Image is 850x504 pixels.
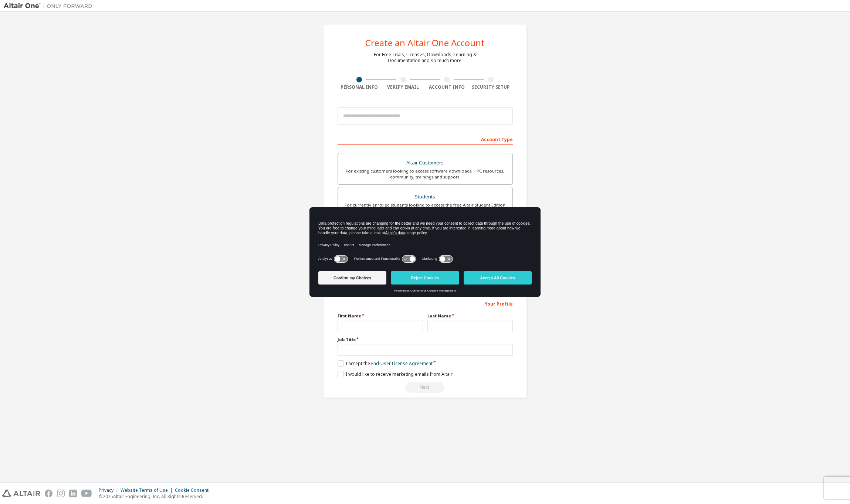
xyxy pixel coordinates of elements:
[45,490,53,497] img: facebook.svg
[338,360,433,367] label: I accept the
[69,490,77,497] img: linkedin.svg
[121,487,175,493] div: Website Terms of Use
[4,2,96,10] img: Altair One
[365,38,485,47] div: Create an Altair One Account
[425,84,469,90] div: Account Info
[175,487,213,493] div: Cookie Consent
[99,493,213,500] p: © 2025 Altair Engineering, Inc. All Rights Reserved.
[99,487,121,493] div: Privacy
[338,297,513,309] div: Your Profile
[371,360,433,367] a: End-User License Agreement
[338,371,453,377] label: I would like to receive marketing emails from Altair
[469,84,513,90] div: Security Setup
[427,313,513,319] label: Last Name
[381,84,425,90] div: Verify Email
[57,490,65,497] img: instagram.svg
[342,192,508,202] div: Students
[338,133,513,145] div: Account Type
[338,382,513,393] div: Read and acccept EULA to continue
[338,84,382,90] div: Personal Info
[2,490,40,497] img: altair_logo.svg
[342,168,508,180] div: For existing customers looking to access software downloads, HPC resources, community, trainings ...
[342,202,508,214] div: For currently enrolled students looking to access the free Altair Student Edition bundle and all ...
[342,158,508,168] div: Altair Customers
[374,52,477,64] div: For Free Trials, Licenses, Downloads, Learning & Documentation and so much more.
[338,313,423,319] label: First Name
[338,337,513,343] label: Job Title
[81,490,92,497] img: youtube.svg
